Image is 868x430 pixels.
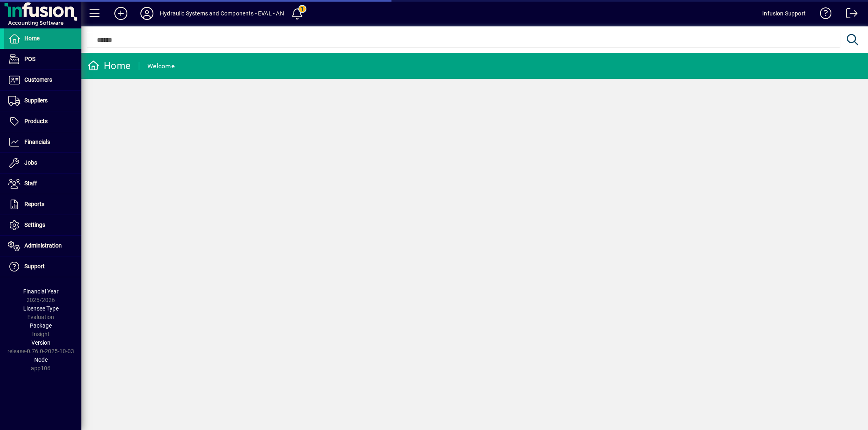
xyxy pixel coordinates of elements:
[4,153,81,173] a: Jobs
[160,7,284,20] div: Hydraulic Systems and Components - EVAL - AN
[24,222,45,228] span: Settings
[4,215,81,235] a: Settings
[24,56,35,62] span: POS
[24,97,48,104] span: Suppliers
[24,35,39,41] span: Home
[23,288,59,295] span: Financial Year
[108,6,134,21] button: Add
[24,76,52,83] span: Customers
[30,322,52,329] span: Package
[4,174,81,194] a: Staff
[4,256,81,277] a: Support
[840,2,858,28] a: Logout
[24,180,37,187] span: Staff
[24,242,62,249] span: Administration
[34,356,48,363] span: Node
[4,236,81,256] a: Administration
[24,263,45,269] span: Support
[4,111,81,132] a: Products
[24,159,37,166] span: Jobs
[87,59,131,72] div: Home
[24,118,48,124] span: Products
[814,2,832,28] a: Knowledge Base
[4,91,81,111] a: Suppliers
[23,305,59,312] span: Licensee Type
[24,139,50,145] span: Financials
[4,49,81,69] a: POS
[147,60,175,73] div: Welcome
[134,6,160,21] button: Profile
[24,201,44,207] span: Reports
[4,132,81,152] a: Financials
[4,70,81,90] a: Customers
[31,339,50,346] span: Version
[762,7,806,20] div: Infusion Support
[4,194,81,215] a: Reports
